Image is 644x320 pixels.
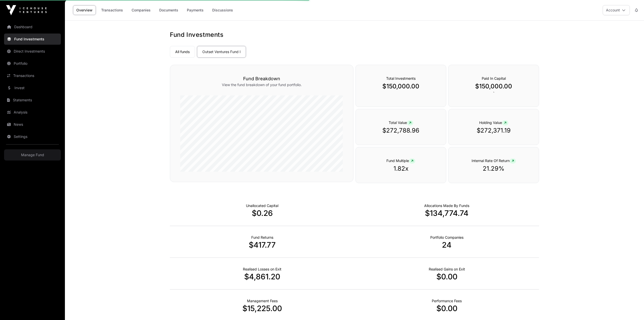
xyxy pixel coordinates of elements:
h3: Fund Breakdown [180,75,343,82]
a: Invest [4,82,61,93]
a: Dashboard [4,21,61,33]
a: Transactions [98,5,126,15]
a: Outset Ventures Fund I [197,46,246,58]
p: $15,225.00 [170,304,354,313]
a: Fund Investments [4,34,61,45]
a: News [4,119,61,130]
a: Companies [128,5,154,15]
p: $0.00 [354,272,539,281]
p: $0.26 [170,209,354,218]
span: Internal Rate Of Return [472,158,516,163]
p: $4,861.20 [170,272,354,281]
a: Direct Investments [4,46,61,57]
a: Overview [73,5,96,15]
p: $150,000.00 [366,82,436,90]
iframe: Chat Widget [619,296,644,320]
p: $150,000.00 [459,82,529,90]
p: 24 [354,240,539,249]
span: Paid In Capital [482,76,506,81]
a: Documents [156,5,182,15]
p: Fund Performance Fees (Carry) incurred to date [432,298,462,303]
p: $0.00 [354,304,539,313]
span: Fund Multiple [386,158,415,163]
a: Discussions [209,5,236,15]
a: Manage Fund [4,149,61,161]
p: Realised Returns from Funds [251,235,273,240]
h1: Fund Investments [170,31,539,39]
a: Statements [4,94,61,106]
p: Net Realised on Negative Exits [243,267,281,272]
span: Holding Value [479,120,508,125]
a: Portfolio [4,58,61,69]
a: Payments [184,5,207,15]
p: $272,788.96 [366,126,436,135]
a: Settings [4,131,61,142]
p: Net Realised on Positive Exits [429,267,465,272]
p: 21.29% [459,165,529,173]
p: Capital Deployed Into Companies [424,203,469,208]
p: $134,774.74 [354,209,539,218]
a: Analysis [4,107,61,118]
p: Cash not yet allocated [246,203,278,208]
p: 1.82x [366,165,436,173]
button: Account [603,5,630,15]
a: All funds [170,46,195,58]
p: $272,371.19 [459,126,529,135]
p: Number of Companies Deployed Into [430,235,463,240]
img: Icehouse Ventures Logo [6,5,47,15]
a: Transactions [4,70,61,81]
p: Fund Management Fees incurred to date [247,298,278,303]
span: Total Value [389,120,413,125]
div: ` [448,65,539,107]
span: Total Investments [386,76,416,81]
p: $417.77 [170,240,354,249]
p: View the fund breakdown of your fund portfolio. [180,82,343,87]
